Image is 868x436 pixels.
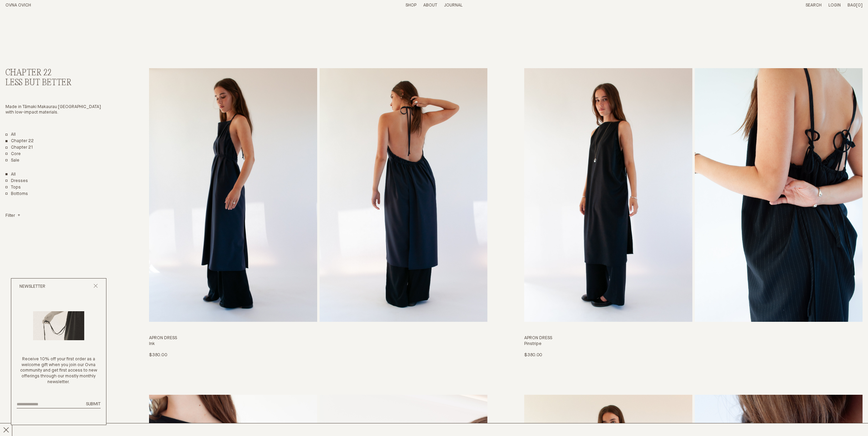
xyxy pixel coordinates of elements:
[5,178,28,184] a: Dresses
[423,3,437,9] summary: About
[5,158,19,164] a: Sale
[5,104,108,116] p: Made in Tāmaki Makaurau [GEOGRAPHIC_DATA] with low-impact materials.
[93,284,98,290] button: Close popup
[149,335,487,341] h3: Apron Dress
[444,3,462,7] a: Journal
[406,3,416,7] a: Shop
[5,151,21,157] a: Core
[524,68,692,322] img: Apron Dress
[5,172,16,178] a: Show All
[5,68,108,78] h2: Chapter 22
[524,353,542,357] span: $380.00
[524,68,863,358] a: Apron Dress
[5,185,21,191] a: Tops
[848,3,856,7] span: Bag
[17,357,101,385] p: Receive 10% off your first order as a welcome gift when you join our Ovna community and get first...
[5,138,34,144] a: Chapter 22
[806,3,822,7] a: Search
[5,213,20,219] summary: Filter
[5,145,33,151] a: Chapter 21
[524,341,863,347] h4: Pinstripe
[149,341,487,347] h4: Ink
[5,191,28,197] a: Bottoms
[5,132,16,138] a: All
[5,3,31,7] a: Home
[149,68,487,358] a: Apron Dress
[19,284,45,290] h2: Newsletter
[149,68,317,322] img: Apron Dress
[86,402,101,407] button: Submit
[149,353,167,357] span: $380.00
[5,78,108,88] h3: Less But Better
[828,3,841,7] a: Login
[856,3,863,7] span: [0]
[524,335,863,341] h3: Apron Dress
[86,402,101,406] span: Submit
